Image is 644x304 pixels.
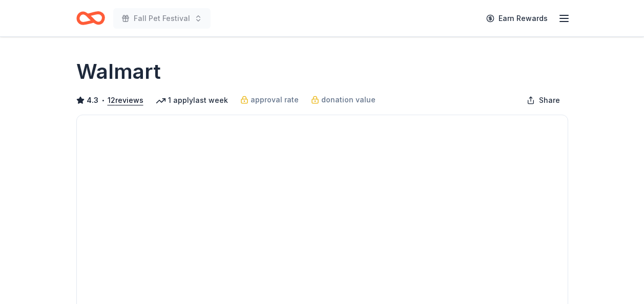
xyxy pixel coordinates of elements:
[156,94,228,106] div: 1 apply last week
[311,94,376,106] a: donation value
[539,94,560,106] span: Share
[113,8,211,29] button: Fall Pet Festival
[134,12,190,25] span: Fall Pet Festival
[240,94,299,106] a: approval rate
[76,57,161,86] h1: Walmart
[76,6,105,30] a: Home
[518,90,568,111] button: Share
[87,94,98,106] span: 4.3
[321,94,376,106] span: donation value
[251,94,299,106] span: approval rate
[101,96,105,104] span: •
[480,9,554,28] a: Earn Rewards
[108,94,143,106] button: 12reviews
